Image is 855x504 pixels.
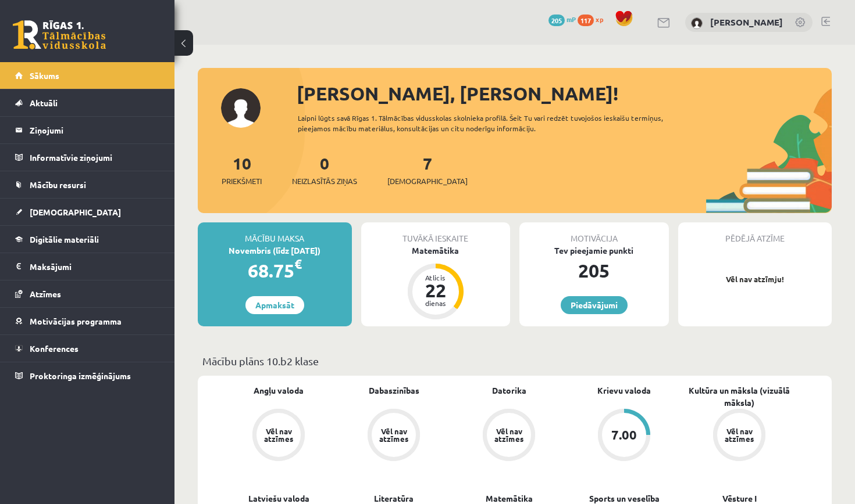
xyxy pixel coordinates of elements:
div: Motivācija [519,222,669,244]
a: Apmaksāt [245,296,304,314]
span: € [294,255,302,272]
a: Dabaszinības [369,384,419,397]
img: Linda Vutkeviča [691,17,703,29]
a: Maksājumi [15,253,160,280]
a: Motivācijas programma [15,308,160,334]
div: 68.75 [198,257,352,285]
div: Vēl nav atzīmes [377,427,410,442]
div: Vēl nav atzīmes [723,427,756,442]
p: Vēl nav atzīmju! [684,273,826,285]
a: Vēl nav atzīmes [682,409,797,463]
div: Laipni lūgts savā Rīgas 1. Tālmācības vidusskolas skolnieka profilā. Šeit Tu vari redzēt tuvojošo... [298,113,678,134]
a: 0Neizlasītās ziņas [292,153,357,187]
span: Sākums [30,70,59,81]
a: 7.00 [567,409,682,463]
div: Tuvākā ieskaite [361,222,511,244]
a: Vēl nav atzīmes [336,409,451,463]
div: dienas [418,300,453,307]
a: Kultūra un māksla (vizuālā māksla) [682,384,797,409]
a: Konferences [15,335,160,362]
div: 7.00 [611,429,637,441]
a: Atzīmes [15,280,160,307]
span: xp [596,15,603,24]
a: 7[DEMOGRAPHIC_DATA] [387,153,468,187]
a: 10Priekšmeti [222,153,262,187]
div: Mācību maksa [198,222,352,244]
span: [DEMOGRAPHIC_DATA] [30,207,121,217]
div: [PERSON_NAME], [PERSON_NAME]! [297,80,832,107]
div: Vēl nav atzīmes [493,427,525,442]
span: mP [567,15,576,24]
div: Tev pieejamie punkti [519,244,669,257]
a: Vēl nav atzīmes [221,409,336,463]
div: Matemātika [361,244,511,257]
span: Atzīmes [30,289,61,299]
legend: Maksājumi [30,253,160,280]
span: Priekšmeti [222,175,262,187]
span: [DEMOGRAPHIC_DATA] [387,175,468,187]
legend: Informatīvie ziņojumi [30,144,160,171]
span: Mācību resursi [30,179,86,190]
a: Angļu valoda [254,384,304,397]
a: Aktuāli [15,89,160,116]
a: Ziņojumi [15,117,160,143]
span: 205 [548,15,565,26]
a: [DEMOGRAPHIC_DATA] [15,199,160,225]
span: Aktuāli [30,98,58,108]
a: [PERSON_NAME] [710,16,783,28]
span: Motivācijas programma [30,316,122,326]
div: Atlicis [418,274,453,281]
a: 205 mP [548,15,576,24]
span: 117 [578,15,594,26]
div: 22 [418,281,453,300]
a: Piedāvājumi [561,296,628,314]
span: Proktoringa izmēģinājums [30,370,131,381]
a: 117 xp [578,15,609,24]
span: Neizlasītās ziņas [292,175,357,187]
legend: Ziņojumi [30,117,160,143]
a: Sākums [15,62,160,89]
a: Matemātika Atlicis 22 dienas [361,244,511,321]
span: Konferences [30,343,79,354]
a: Rīgas 1. Tālmācības vidusskola [13,20,106,49]
a: Proktoringa izmēģinājums [15,362,160,389]
a: Datorika [492,384,526,397]
div: Vēl nav atzīmes [262,427,295,442]
a: Vēl nav atzīmes [451,409,567,463]
a: Digitālie materiāli [15,226,160,253]
a: Informatīvie ziņojumi [15,144,160,171]
span: Digitālie materiāli [30,234,99,244]
p: Mācību plāns 10.b2 klase [202,353,827,369]
a: Krievu valoda [597,384,651,397]
a: Mācību resursi [15,171,160,198]
div: Pēdējā atzīme [678,222,832,244]
div: Novembris (līdz [DATE]) [198,244,352,257]
div: 205 [519,257,669,285]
